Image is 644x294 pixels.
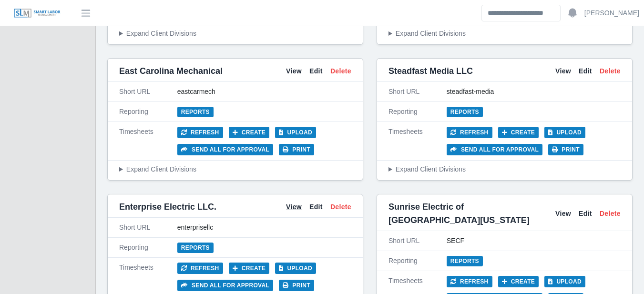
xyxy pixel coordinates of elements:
[600,66,621,76] a: Delete
[119,127,177,155] div: Timesheets
[119,107,177,117] div: Reporting
[447,236,621,246] div: SECF
[119,223,177,233] div: Short URL
[119,29,351,39] summary: Expand Client Divisions
[447,256,483,266] a: Reports
[177,87,351,97] div: eastcarmech
[447,144,542,155] button: Send all for approval
[119,200,216,213] span: Enterprise Electric LLC.
[279,144,314,155] button: Print
[119,87,177,97] div: Short URL
[119,243,177,253] div: Reporting
[447,107,483,117] a: Reports
[388,29,621,39] summary: Expand Client Divisions
[229,263,270,274] button: Create
[229,127,270,138] button: Create
[388,107,447,117] div: Reporting
[275,263,316,274] button: Upload
[579,66,592,76] a: Edit
[388,236,447,246] div: Short URL
[119,64,223,78] span: East Carolina Mechanical
[584,8,639,18] a: [PERSON_NAME]
[447,276,492,287] button: Refresh
[286,202,302,212] a: View
[309,202,323,212] a: Edit
[330,66,351,76] a: Delete
[177,144,273,155] button: Send all for approval
[579,209,592,219] a: Edit
[286,66,302,76] a: View
[177,127,223,138] button: Refresh
[13,8,61,19] img: SLM Logo
[309,66,323,76] a: Edit
[119,263,177,291] div: Timesheets
[388,164,621,174] summary: Expand Client Divisions
[330,202,351,212] a: Delete
[498,127,539,138] button: Create
[275,127,316,138] button: Upload
[388,256,447,266] div: Reporting
[177,243,214,253] a: Reports
[555,209,571,219] a: View
[388,200,555,227] span: Sunrise Electric of [GEOGRAPHIC_DATA][US_STATE]
[481,5,561,21] input: Search
[600,209,621,219] a: Delete
[177,107,214,117] a: Reports
[447,87,621,97] div: steadfast-media
[279,280,314,291] button: Print
[447,127,492,138] button: Refresh
[177,223,351,233] div: enterprisellc
[177,263,223,274] button: Refresh
[388,87,447,97] div: Short URL
[388,64,473,78] span: Steadfast Media LLC
[388,127,447,155] div: Timesheets
[544,276,585,287] button: Upload
[555,66,571,76] a: View
[119,164,351,174] summary: Expand Client Divisions
[498,276,539,287] button: Create
[544,127,585,138] button: Upload
[177,280,273,291] button: Send all for approval
[548,144,583,155] button: Print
